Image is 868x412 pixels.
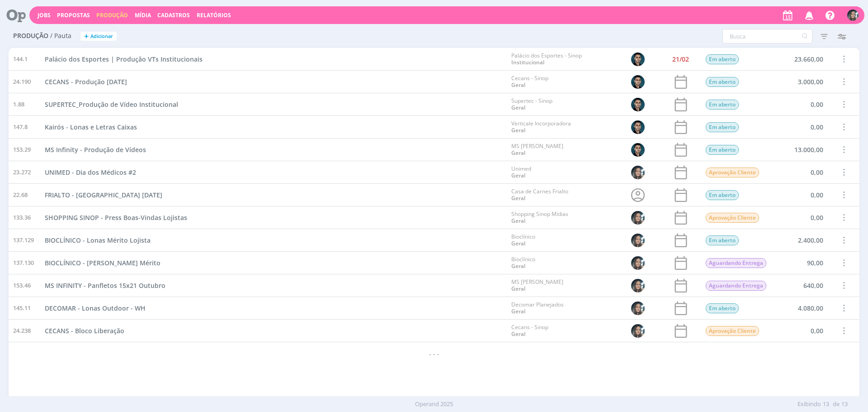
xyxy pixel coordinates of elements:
img: J [631,143,645,157]
button: Propostas [54,12,93,19]
span: Aprovação Cliente [706,213,759,223]
div: 2.400,00 [774,229,828,251]
button: Produção [94,12,131,19]
a: Geral [511,104,525,111]
span: Propostas [57,11,90,19]
span: de [833,400,840,409]
a: Geral [511,307,525,315]
a: Geral [511,240,525,247]
a: CECANS - Bloco Liberação [45,326,124,335]
a: Institucional [511,58,544,66]
span: Cadastros [157,11,190,19]
span: 137.129 [13,236,34,245]
a: Jobs [38,11,51,19]
span: 133.36 [13,213,31,222]
div: 3.000,00 [774,71,828,93]
span: 13 [841,400,848,409]
a: SHOPPING SINOP - Press Boas-Vindas Lojistas [45,213,187,222]
div: 0,00 [774,116,828,138]
a: Relatórios [197,11,231,19]
span: 137.130 [13,259,34,268]
span: + [84,32,89,41]
a: DECOMAR - Lonas Outdoor - WH [45,303,146,313]
img: J [631,75,645,89]
div: Cecans - Sinop [511,324,548,337]
span: Aprovação Cliente [706,326,759,336]
div: 4.080,00 [774,297,828,319]
span: Em aberto [706,190,739,200]
a: Kairós - Lonas e Letras Caixas [45,122,137,132]
a: Geral [511,172,525,179]
span: Aguardando Entrega [706,281,766,291]
span: FRIALTO - [GEOGRAPHIC_DATA] [DATE] [45,191,162,199]
div: 13.000,00 [774,139,828,161]
a: BIOCLÍNICO - Lonas Mérito Lojista [45,235,151,245]
button: Cadastros [155,12,193,19]
div: Verticale Incorporadora [511,120,571,134]
div: - - - [9,342,859,365]
span: Aguardando Entrega [706,258,766,268]
div: 0,00 [774,184,828,206]
span: 153.29 [13,145,31,154]
div: Palácio dos Esportes - Sinop [511,53,582,66]
a: MS INFINITY - Panfletos 15x21 Outubro [45,281,165,290]
span: Produção [13,32,48,40]
span: 153.46 [13,281,31,290]
div: Bioclínico [511,256,535,269]
img: A [847,10,859,21]
a: UNIMED - Dia dos Médicos #2 [45,168,136,177]
span: 24.238 [13,326,31,335]
a: SUPERTEC_Produção de Vídeo Institucional [45,100,178,109]
span: Aprovação Cliente [706,168,759,177]
a: FRIALTO - [GEOGRAPHIC_DATA] [DATE] [45,190,162,200]
img: A [631,234,645,247]
a: Geral [511,126,525,134]
div: Casa de Carnes Frialto [511,188,568,201]
button: Jobs [35,12,53,19]
img: J [631,53,645,66]
div: Bioclínico [511,234,535,247]
img: A [631,256,645,270]
img: A [631,211,645,225]
div: Shopping Sinop Mídias [511,211,568,224]
span: 147.8 [13,123,28,132]
div: 0,00 [774,93,828,115]
img: A [631,166,645,179]
a: Geral [511,330,525,338]
button: +Adicionar [80,32,117,41]
span: 23.272 [13,168,31,177]
div: 0,00 [774,161,828,183]
span: Em aberto [706,100,739,110]
span: 144.1 [13,55,28,64]
span: Em aberto [706,122,739,132]
a: Geral [511,262,525,270]
a: Geral [511,149,525,157]
a: Produção [96,11,128,19]
img: A [631,279,645,292]
div: 0,00 [774,320,828,342]
div: Decomar Planejados [511,302,564,315]
a: Mídia [135,11,151,19]
div: 23.660,00 [774,48,828,70]
span: Em aberto [706,303,739,313]
span: 22.68 [13,191,28,200]
span: CECANS - Produção [DATE] [45,77,127,86]
span: 1.88 [13,100,24,109]
a: Geral [511,81,525,89]
div: MS [PERSON_NAME] [511,279,563,292]
div: MS [PERSON_NAME] [511,143,563,156]
span: 145.11 [13,304,31,313]
div: Supertec - Sinop [511,98,552,111]
div: Cecans - Sinop [511,75,548,88]
img: J [631,98,645,111]
a: BIOCLÍNICO - [PERSON_NAME] Mérito [45,258,160,268]
img: A [631,324,645,338]
span: BIOCLÍNICO - [PERSON_NAME] Mérito [45,259,160,267]
img: J [631,120,645,134]
input: Busca [722,29,812,43]
span: 24.190 [13,77,31,86]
